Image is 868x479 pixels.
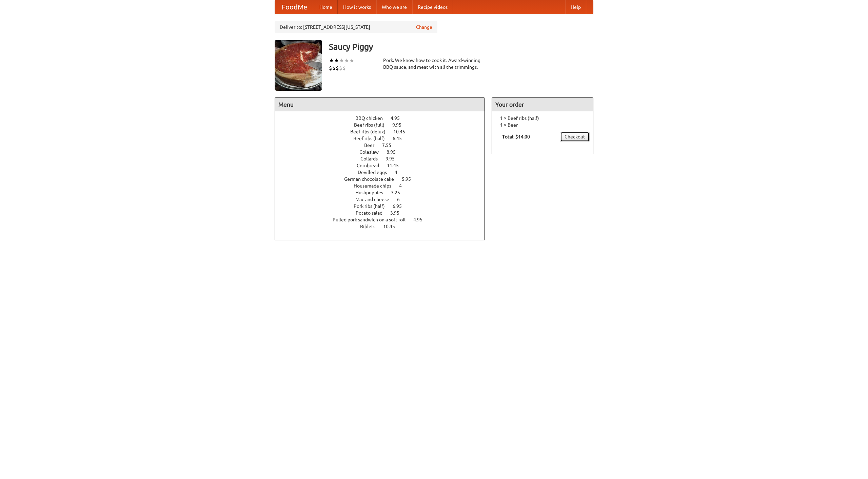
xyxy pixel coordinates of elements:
a: Riblets 10.45 [360,224,408,229]
span: 6.45 [393,136,409,141]
a: Coleslaw 8.95 [359,149,408,155]
a: How it works [338,0,376,14]
li: $ [339,64,342,72]
h4: Menu [275,98,485,111]
a: German chocolate cake 5.95 [344,176,423,182]
span: 4.95 [391,115,407,121]
a: Recipe videos [412,0,453,14]
a: Beef ribs (half) 6.45 [353,136,414,141]
li: ★ [334,57,339,64]
a: Pork ribs (half) 6.95 [354,203,414,209]
li: $ [329,64,332,72]
span: 5.95 [402,176,418,182]
span: 6.95 [393,203,409,209]
a: BBQ chicken 4.95 [355,115,412,121]
li: $ [342,64,346,72]
span: 8.95 [387,149,402,155]
h3: Saucy Piggy [329,40,593,53]
a: Devilled eggs 4 [358,170,410,175]
span: 4 [395,170,404,175]
span: Coleslaw [359,149,386,155]
b: Total: $14.00 [502,134,530,139]
h4: Your order [492,98,593,111]
span: 4 [399,183,409,189]
a: Potato salad 3.95 [356,210,412,216]
span: Housemade chips [354,183,398,189]
a: Checkout [560,132,590,142]
a: Collards 9.95 [360,156,407,161]
span: Pork ribs (half) [354,203,392,209]
span: Devilled eggs [358,170,394,175]
span: Beer [364,143,381,148]
li: 1 × Beef ribs (half) [495,115,590,122]
a: Beer 7.55 [364,143,404,148]
span: Beef ribs (delux) [350,129,392,134]
span: Riblets [360,224,382,229]
li: $ [336,64,339,72]
li: $ [332,64,336,72]
span: 11.45 [387,163,406,168]
span: 9.95 [386,156,401,161]
span: 9.95 [392,122,408,128]
span: German chocolate cake [344,176,401,182]
a: Cornbread 11.45 [357,163,411,168]
li: ★ [344,57,349,64]
span: 10.45 [393,129,412,134]
span: Collards [360,156,384,161]
span: 3.25 [391,190,407,195]
li: 1 × Beer [495,122,590,128]
span: 10.45 [383,224,402,229]
a: Pulled pork sandwich on a soft roll 4.95 [333,217,435,222]
span: Mac and cheese [355,197,396,202]
li: ★ [349,57,354,64]
span: 6 [397,197,407,202]
span: Potato salad [356,210,389,216]
span: 4.95 [413,217,429,222]
a: Who we are [376,0,412,14]
a: Change [416,24,432,30]
a: Beef ribs (full) 9.95 [354,122,414,128]
span: BBQ chicken [355,115,390,121]
li: ★ [329,57,334,64]
a: Housemade chips 4 [354,183,414,189]
span: 7.55 [382,143,398,148]
div: Pork. We know how to cook it. Award-winning BBQ sauce, and meat with all the trimmings. [383,57,485,70]
div: Deliver to: [STREET_ADDRESS][US_STATE] [275,21,437,33]
li: ★ [339,57,344,64]
span: Cornbread [357,163,386,168]
a: Home [314,0,338,14]
a: Beef ribs (delux) 10.45 [350,129,418,134]
span: Hushpuppies [355,190,390,195]
span: Pulled pork sandwich on a soft roll [333,217,412,222]
span: Beef ribs (half) [353,136,392,141]
a: Hushpuppies 3.25 [355,190,413,195]
a: Mac and cheese 6 [355,197,412,202]
a: Help [565,0,586,14]
img: angular.jpg [275,40,322,91]
span: 3.95 [390,210,406,216]
span: Beef ribs (full) [354,122,391,128]
a: FoodMe [275,0,314,14]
